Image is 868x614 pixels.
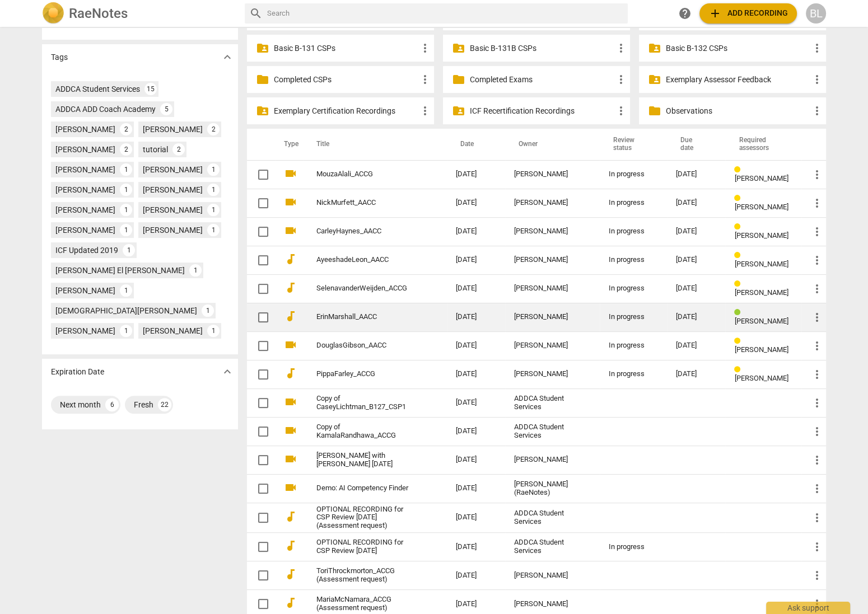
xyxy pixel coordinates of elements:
div: [PERSON_NAME] [514,571,591,580]
span: more_vert [810,282,824,296]
span: more_vert [810,104,824,118]
div: [PERSON_NAME] [55,184,115,195]
div: [DATE] [676,284,716,293]
div: ICF Updated 2019 [55,245,118,256]
th: Title [303,129,447,160]
div: [PERSON_NAME] (RaeNotes) [514,480,591,497]
div: [PERSON_NAME] [55,204,115,215]
span: [PERSON_NAME] [734,345,788,354]
td: [DATE] [447,246,505,274]
div: [PERSON_NAME] [55,285,115,296]
div: 1 [120,163,132,176]
span: Review status: in progress [734,337,745,345]
div: 1 [123,244,135,256]
span: videocam [284,195,297,209]
td: [DATE] [447,446,505,474]
div: [PERSON_NAME] [143,184,203,195]
a: ErinMarshall_AACC [316,313,416,321]
div: ADDCA Student Services [55,83,140,95]
span: folder_shared [452,104,465,118]
div: [DATE] [676,170,716,179]
span: folder_shared [648,41,661,55]
span: folder [452,73,465,86]
span: more_vert [810,482,824,495]
div: 1 [120,224,132,236]
div: 22 [158,398,171,411]
span: more_vert [614,41,628,55]
span: more_vert [810,569,824,582]
p: Completed CSPs [274,74,418,86]
span: audiotrack [284,367,297,380]
th: Date [447,129,505,160]
td: [DATE] [447,561,505,590]
a: Copy of CaseyLichtman_B127_CSP1 [316,395,416,411]
div: 1 [120,325,132,337]
div: BL [806,3,826,24]
div: 2 [120,143,132,156]
span: [PERSON_NAME] [734,260,788,268]
span: audiotrack [284,252,297,266]
button: Upload [699,3,797,24]
td: [DATE] [447,217,505,246]
img: Logo [42,2,64,25]
span: Review status: completed [734,308,745,317]
div: [DATE] [676,199,716,207]
span: audiotrack [284,310,297,323]
div: [PERSON_NAME] [514,456,591,464]
p: Basic B-131 CSPs [274,43,418,54]
div: [PERSON_NAME] El [PERSON_NAME] [55,265,185,276]
span: folder_shared [256,41,269,55]
div: 1 [207,184,220,196]
span: more_vert [810,396,824,410]
div: [PERSON_NAME] [514,341,591,350]
div: 1 [189,264,202,276]
span: more_vert [614,73,628,86]
p: Tags [51,51,68,63]
td: [DATE] [447,360,505,388]
div: In progress [609,313,658,321]
span: more_vert [614,104,628,118]
span: expand_more [221,365,234,378]
div: [PERSON_NAME] [514,256,591,264]
div: ADDCA ADD Coach Academy [55,104,156,115]
p: Completed Exams [470,74,614,86]
a: MouzaAlali_ACCG [316,170,416,179]
div: 15 [144,83,157,95]
a: Help [675,3,695,24]
span: more_vert [810,196,824,210]
span: folder_shared [452,41,465,55]
div: 1 [207,163,220,176]
span: Review status: in progress [734,251,745,260]
p: Observations [666,105,810,117]
a: AyeeshadeLeon_AACC [316,256,416,264]
div: [DEMOGRAPHIC_DATA][PERSON_NAME] [55,305,197,316]
p: Basic B-131B CSPs [470,43,614,54]
div: [DATE] [676,227,716,236]
p: ICF Recertification Recordings [470,105,614,117]
span: more_vert [810,368,824,381]
div: [PERSON_NAME] [143,164,203,175]
span: more_vert [810,73,824,86]
span: more_vert [810,311,824,324]
div: [PERSON_NAME] [514,170,591,179]
th: Due date [667,129,725,160]
span: more_vert [810,540,824,554]
td: [DATE] [447,331,505,360]
div: [PERSON_NAME] [143,204,203,215]
div: 1 [202,304,214,317]
span: more_vert [810,41,824,55]
span: Review status: in progress [734,166,745,174]
th: Owner [505,129,600,160]
div: [PERSON_NAME] [143,224,203,236]
div: ADDCA Student Services [514,509,591,526]
span: audiotrack [284,539,297,552]
div: [PERSON_NAME] [143,124,203,135]
span: Review status: in progress [734,194,745,203]
span: videocam [284,167,297,180]
span: expand_more [221,50,234,64]
div: ADDCA Student Services [514,395,591,411]
span: more_vert [810,425,824,438]
div: [PERSON_NAME] [514,227,591,236]
a: DouglasGibson_AACC [316,341,416,350]
div: [DATE] [676,370,716,378]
